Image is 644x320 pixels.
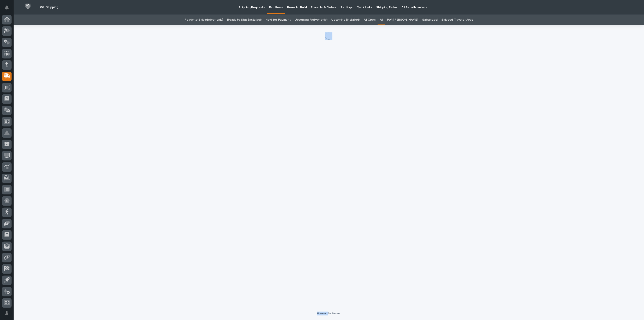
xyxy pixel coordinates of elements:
a: All [380,15,383,25]
a: Powered By Stacker [317,312,340,315]
a: PWI/[PERSON_NAME] [387,15,418,25]
a: Shipped Traveler Jobs [442,15,473,25]
a: Galvanized [422,15,437,25]
a: Upcoming (installed) [331,15,360,25]
img: Workspace Logo [24,2,32,10]
a: Ready to Ship (deliver only) [185,15,223,25]
a: Ready to Ship (installed) [227,15,261,25]
h2: 06. Shipping [40,5,58,9]
div: Notifications [6,5,12,13]
a: Upcoming (deliver only) [295,15,327,25]
a: Hold for Payment [266,15,291,25]
button: Notifications [2,3,12,12]
a: All Open [364,15,376,25]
